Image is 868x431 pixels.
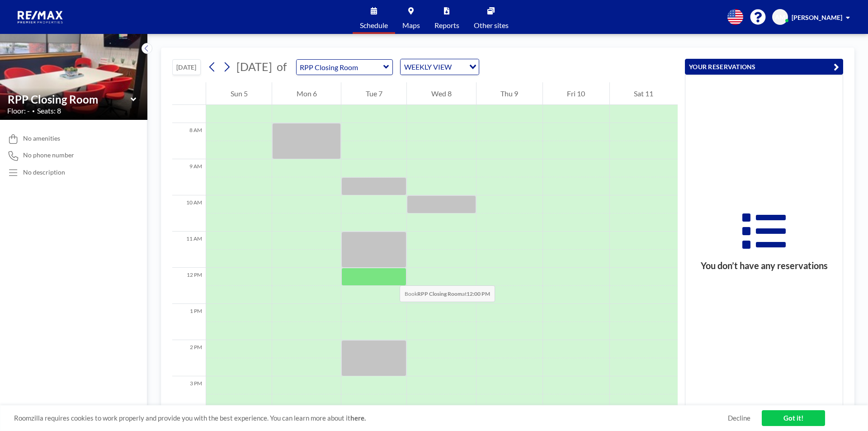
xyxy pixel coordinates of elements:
span: [PERSON_NAME] [792,14,842,21]
a: Got it! [762,410,825,426]
span: WEEKLY VIEW [402,61,453,73]
div: Wed 8 [407,82,476,105]
span: Schedule [360,22,388,29]
span: [DATE] [236,60,272,73]
div: 11 AM [172,232,206,268]
input: RPP Closing Room [8,93,131,106]
a: here. [350,414,366,422]
div: 9 AM [172,159,206,195]
div: 8 AM [172,123,206,159]
h3: You don’t have any reservations [685,260,843,271]
b: RPP Closing Room [417,290,462,297]
div: Thu 9 [476,82,542,105]
div: 1 PM [172,304,206,340]
div: No description [23,168,65,176]
div: Fri 10 [543,82,609,105]
span: Maps [402,22,420,29]
b: 12:00 PM [467,290,490,297]
input: RPP Closing Room [297,60,383,75]
span: Roomzilla requires cookies to work properly and provide you with the best experience. You can lea... [14,414,728,422]
div: 3 PM [172,376,206,412]
span: AM [775,13,785,21]
span: Floor: - [7,106,30,115]
span: Other sites [474,22,509,29]
div: 10 AM [172,195,206,232]
button: [DATE] [172,59,201,75]
div: Tue 7 [341,82,406,105]
div: 7 AM [172,87,206,123]
button: YOUR RESERVATIONS [685,59,843,75]
span: Seats: 8 [37,106,61,115]
input: Search for option [454,61,464,73]
span: Book at [400,285,495,302]
img: organization-logo [14,8,67,26]
span: • [32,108,35,114]
div: Mon 6 [272,82,341,105]
div: 12 PM [172,268,206,304]
div: Search for option [401,59,479,75]
span: of [277,60,287,74]
div: Sat 11 [610,82,678,105]
span: No phone number [23,151,74,159]
div: 2 PM [172,340,206,376]
a: Decline [728,414,750,422]
div: Sun 5 [206,82,272,105]
span: No amenities [23,134,60,142]
span: Reports [434,22,459,29]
